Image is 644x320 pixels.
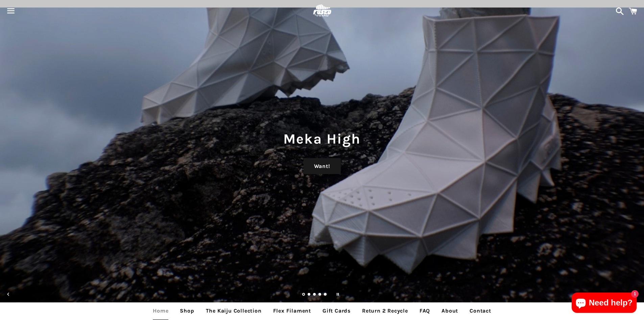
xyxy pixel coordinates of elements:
a: Contact [464,302,496,319]
a: Load slide 2 [308,293,311,297]
a: Gift Cards [317,302,356,319]
a: Load slide 3 [313,293,316,297]
a: FAQ [414,302,435,319]
a: About [436,302,463,319]
button: Previous slide [1,287,16,302]
button: Pause slideshow [330,287,345,302]
a: Shop [175,302,199,319]
a: Want! [304,158,341,174]
a: Home [148,302,173,319]
a: Slide 1, current [302,293,306,297]
a: Return 2 Recycle [357,302,413,319]
a: Load slide 4 [318,293,322,297]
a: Flex Filament [268,302,316,319]
button: Next slide [628,287,643,302]
a: The Kaiju Collection [201,302,267,319]
inbox-online-store-chat: Shopify online store chat [570,293,639,315]
a: Load slide 5 [324,293,327,297]
h1: Meka High [7,129,637,149]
